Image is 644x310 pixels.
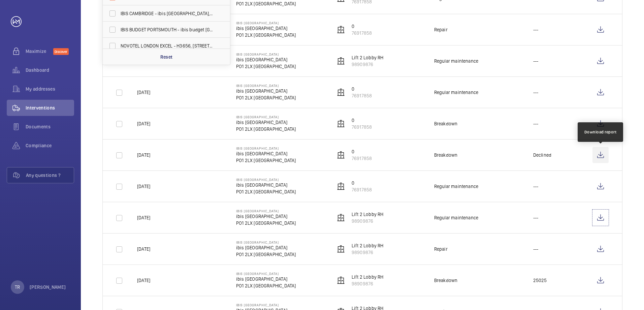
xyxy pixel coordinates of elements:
[26,123,74,130] span: Documents
[352,92,372,99] p: 76917858
[26,48,53,55] span: Maximize
[236,303,296,307] p: IBIS [GEOGRAPHIC_DATA]
[533,214,539,221] p: ---
[121,10,213,17] span: IBIS CAMBRIDGE - ibis [GEOGRAPHIC_DATA], [GEOGRAPHIC_DATA]
[352,218,384,224] p: 98909876
[352,61,384,68] p: 98909876
[236,94,296,101] p: PO1 2LX [GEOGRAPHIC_DATA]
[533,89,539,96] p: ---
[584,129,617,135] div: Download report
[533,26,539,33] p: ---
[352,280,384,287] p: 98909876
[352,23,372,30] p: 0
[533,183,539,190] p: ---
[352,180,372,186] p: 0
[533,277,547,284] p: 25025
[352,274,384,280] p: Lift 2 Lobby RH
[337,151,345,159] img: elevator.svg
[236,21,296,25] p: IBIS [GEOGRAPHIC_DATA]
[236,63,296,70] p: PO1 2LX [GEOGRAPHIC_DATA]
[236,220,296,226] p: PO1 2LX [GEOGRAPHIC_DATA]
[236,178,296,182] p: IBIS [GEOGRAPHIC_DATA]
[137,277,150,284] p: [DATE]
[15,284,20,290] p: TR
[337,26,345,34] img: elevator.svg
[236,126,296,132] p: PO1 2LX [GEOGRAPHIC_DATA]
[337,245,345,253] img: elevator.svg
[236,0,296,7] p: PO1 2LX [GEOGRAPHIC_DATA]
[352,124,372,130] p: 76917858
[236,150,296,157] p: ibis [GEOGRAPHIC_DATA]
[26,67,74,73] span: Dashboard
[236,209,296,213] p: IBIS [GEOGRAPHIC_DATA]
[337,182,345,190] img: elevator.svg
[121,42,213,49] span: NOVOTEL LONDON EXCEL - H3656, [STREET_ADDRESS]
[160,54,173,60] p: Reset
[352,86,372,92] p: 0
[352,30,372,36] p: 76917858
[337,88,345,96] img: elevator.svg
[236,146,296,150] p: IBIS [GEOGRAPHIC_DATA]
[137,183,150,190] p: [DATE]
[26,86,74,92] span: My addresses
[236,56,296,63] p: ibis [GEOGRAPHIC_DATA]
[533,58,539,64] p: ---
[236,25,296,32] p: ibis [GEOGRAPHIC_DATA]
[26,104,74,111] span: Interventions
[533,152,551,158] p: Declined
[434,120,458,127] div: Breakdown
[236,52,296,56] p: IBIS [GEOGRAPHIC_DATA]
[352,54,384,61] p: Lift 2 Lobby RH
[434,183,478,190] div: Regular maintenance
[337,276,345,284] img: elevator.svg
[434,246,448,252] div: Repair
[236,157,296,164] p: PO1 2LX [GEOGRAPHIC_DATA]
[236,88,296,94] p: ibis [GEOGRAPHIC_DATA]
[352,211,384,218] p: Lift 2 Lobby RH
[434,152,458,158] div: Breakdown
[434,58,478,64] div: Regular maintenance
[236,188,296,195] p: PO1 2LX [GEOGRAPHIC_DATA]
[352,155,372,162] p: 76917858
[236,282,296,289] p: PO1 2LX [GEOGRAPHIC_DATA]
[137,246,150,252] p: [DATE]
[533,120,539,127] p: ---
[236,244,296,251] p: ibis [GEOGRAPHIC_DATA]
[236,115,296,119] p: IBIS [GEOGRAPHIC_DATA]
[352,242,384,249] p: Lift 2 Lobby RH
[434,26,448,33] div: Repair
[26,142,74,149] span: Compliance
[121,26,213,33] span: IBIS BUDGET PORTSMOUTH - ibis budget [GEOGRAPHIC_DATA], [GEOGRAPHIC_DATA] 8SL
[236,32,296,38] p: PO1 2LX [GEOGRAPHIC_DATA]
[434,214,478,221] div: Regular maintenance
[337,214,345,222] img: elevator.svg
[236,276,296,282] p: ibis [GEOGRAPHIC_DATA]
[137,214,150,221] p: [DATE]
[137,120,150,127] p: [DATE]
[236,84,296,88] p: IBIS [GEOGRAPHIC_DATA]
[30,284,66,290] p: [PERSON_NAME]
[434,89,478,96] div: Regular maintenance
[352,148,372,155] p: 0
[53,48,69,55] span: Discover
[533,246,539,252] p: ---
[337,120,345,128] img: elevator.svg
[26,172,74,179] span: Any questions ?
[137,152,150,158] p: [DATE]
[137,89,150,96] p: [DATE]
[236,240,296,244] p: IBIS [GEOGRAPHIC_DATA]
[434,277,458,284] div: Breakdown
[352,117,372,124] p: 0
[236,119,296,126] p: ibis [GEOGRAPHIC_DATA]
[352,186,372,193] p: 76917858
[236,213,296,220] p: ibis [GEOGRAPHIC_DATA]
[352,249,384,256] p: 98909876
[236,251,296,258] p: PO1 2LX [GEOGRAPHIC_DATA]
[236,182,296,188] p: ibis [GEOGRAPHIC_DATA]
[236,272,296,276] p: IBIS [GEOGRAPHIC_DATA]
[337,57,345,65] img: elevator.svg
